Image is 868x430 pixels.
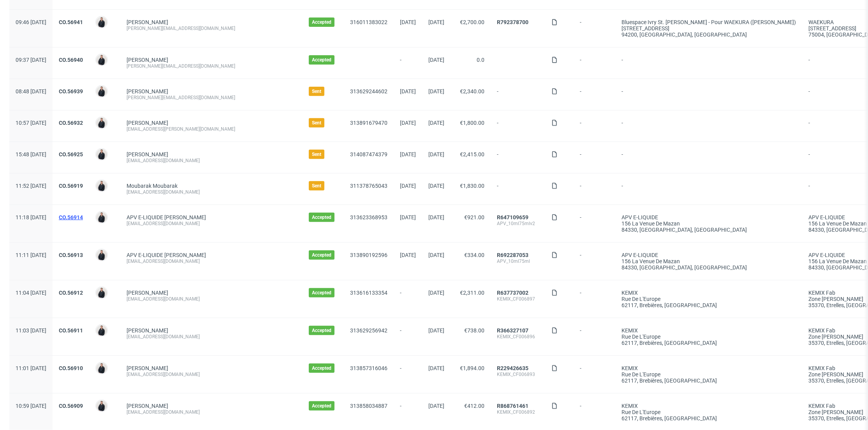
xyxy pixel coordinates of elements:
a: R229426635 [497,365,528,371]
span: Accepted [312,252,331,258]
a: CO.56932 [59,120,83,126]
span: - [580,183,609,195]
span: - [622,183,796,195]
div: APV_10ml75ml [497,258,539,264]
img: Adrian Margula [96,363,107,374]
span: 10:57 [DATE] [16,120,46,126]
span: €1,800.00 [460,120,484,126]
span: Sent [312,183,321,189]
div: [EMAIL_ADDRESS][DOMAIN_NAME] [127,409,296,415]
img: Adrian Margula [96,180,107,191]
div: 156 La Venue de Mazan [622,220,796,227]
span: [DATE] [400,120,416,126]
img: Adrian Margula [96,287,107,298]
a: Moubarak Moubarak [127,183,178,189]
div: APV E-LIQUIDE [622,214,796,220]
span: [DATE] [428,88,444,94]
a: [PERSON_NAME] [127,57,168,63]
img: Adrian Margula [96,149,107,160]
div: APV E-LIQUIDE [622,252,796,258]
span: - [580,290,609,308]
a: APV E-LIQUIDE [PERSON_NAME] [127,214,206,220]
span: Accepted [312,57,331,63]
div: [PERSON_NAME][EMAIL_ADDRESS][DOMAIN_NAME] [127,25,296,31]
a: CO.56914 [59,214,83,220]
span: - [580,120,609,132]
div: [EMAIL_ADDRESS][DOMAIN_NAME] [127,220,296,227]
img: Adrian Margula [96,17,107,28]
img: Adrian Margula [96,250,107,260]
span: Accepted [312,365,331,371]
span: Accepted [312,403,331,409]
a: CO.56912 [59,290,83,296]
a: R366327107 [497,327,528,334]
div: [EMAIL_ADDRESS][DOMAIN_NAME] [127,371,296,378]
div: KEMIX_CF006896 [497,334,539,340]
a: 313857316046 [350,365,387,371]
img: Adrian Margula [96,54,107,65]
span: - [580,57,609,69]
span: Accepted [312,290,331,296]
span: - [622,120,796,132]
span: [DATE] [428,19,444,25]
span: [DATE] [428,290,444,296]
div: Rue de l'Europe [622,371,796,378]
a: 313858034887 [350,403,387,409]
img: Adrian Margula [96,400,107,411]
span: [DATE] [400,183,416,189]
div: KEMIX [622,403,796,409]
a: 313616133354 [350,290,387,296]
span: [DATE] [400,88,416,94]
span: - [400,290,416,308]
span: - [580,403,609,421]
div: Rue de l'Europe [622,296,796,302]
span: 11:18 [DATE] [16,214,46,220]
span: 09:37 [DATE] [16,57,46,63]
span: - [580,19,609,38]
span: €1,894.00 [460,365,484,371]
a: [PERSON_NAME] [127,290,168,296]
div: KEMIX [622,327,796,334]
span: 11:01 [DATE] [16,365,46,371]
span: - [580,151,609,164]
span: [DATE] [400,19,416,25]
img: Adrian Margula [96,117,107,128]
a: CO.56941 [59,19,83,25]
span: 11:11 [DATE] [16,252,46,258]
a: 313890192596 [350,252,387,258]
div: [PERSON_NAME][EMAIL_ADDRESS][DOMAIN_NAME] [127,94,296,101]
a: R692287053 [497,252,528,258]
div: [PERSON_NAME][EMAIL_ADDRESS][DOMAIN_NAME] [127,63,296,69]
a: R868761461 [497,403,528,409]
a: 313623368953 [350,214,387,220]
span: 11:04 [DATE] [16,290,46,296]
div: [EMAIL_ADDRESS][DOMAIN_NAME] [127,157,296,164]
span: [DATE] [428,403,444,409]
span: - [400,327,416,346]
span: [DATE] [428,327,444,334]
a: [PERSON_NAME] [127,120,168,126]
div: [EMAIL_ADDRESS][DOMAIN_NAME] [127,334,296,340]
a: CO.56919 [59,183,83,189]
span: [DATE] [400,214,416,220]
div: 84330, [GEOGRAPHIC_DATA] , [GEOGRAPHIC_DATA] [622,227,796,233]
span: - [497,151,539,164]
span: Accepted [312,19,331,25]
span: [DATE] [428,365,444,371]
span: 09:46 [DATE] [16,19,46,25]
span: [DATE] [428,252,444,258]
div: [EMAIL_ADDRESS][DOMAIN_NAME] [127,296,296,302]
div: 62117, Brebières , [GEOGRAPHIC_DATA] [622,378,796,384]
img: Adrian Margula [96,86,107,97]
span: - [497,88,539,101]
span: 11:03 [DATE] [16,327,46,334]
span: €2,415.00 [460,151,484,157]
a: APV E-LIQUIDE [PERSON_NAME] [127,252,206,258]
a: CO.56909 [59,403,83,409]
img: Adrian Margula [96,325,107,336]
a: CO.56911 [59,327,83,334]
a: 313629256942 [350,327,387,334]
span: - [622,151,796,164]
span: Sent [312,120,321,126]
span: €738.00 [464,327,484,334]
